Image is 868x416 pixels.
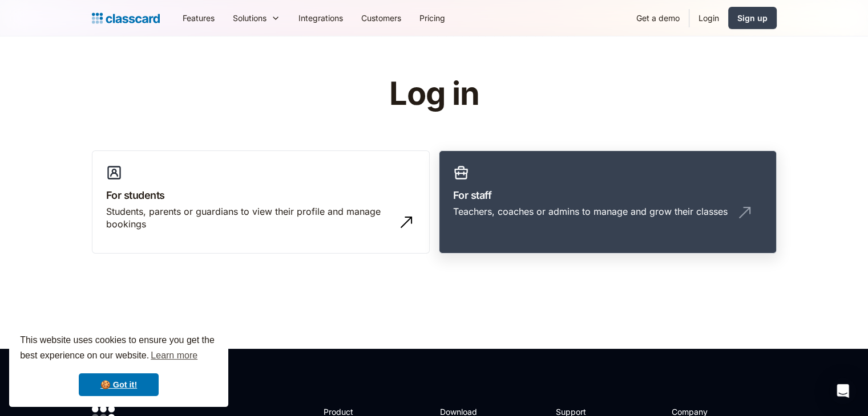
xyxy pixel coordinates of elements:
a: Customers [352,5,410,31]
a: Get a demo [627,5,689,31]
a: dismiss cookie message [79,373,159,396]
div: Solutions [233,12,267,24]
div: Students, parents or guardians to view their profile and manage bookings [106,205,393,231]
a: For staffTeachers, coaches or admins to manage and grow their classes [439,150,777,254]
h3: For students [106,187,415,203]
a: home [92,10,160,26]
div: cookieconsent [9,323,228,407]
h1: Log in [253,76,615,112]
a: Features [173,5,224,31]
span: This website uses cookies to ensure you get the best experience on our website. [20,333,217,364]
a: Login [689,5,728,31]
div: Teachers, coaches or admins to manage and grow their classes [453,205,728,218]
a: Sign up [728,7,777,29]
div: Sign up [737,12,768,24]
div: Solutions [224,5,289,31]
a: Integrations [289,5,352,31]
a: Pricing [410,5,454,31]
a: For studentsStudents, parents or guardians to view their profile and manage bookings [92,150,430,254]
a: learn more about cookies [149,347,199,364]
div: Open Intercom Messenger [829,377,857,405]
h3: For staff [453,187,762,203]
